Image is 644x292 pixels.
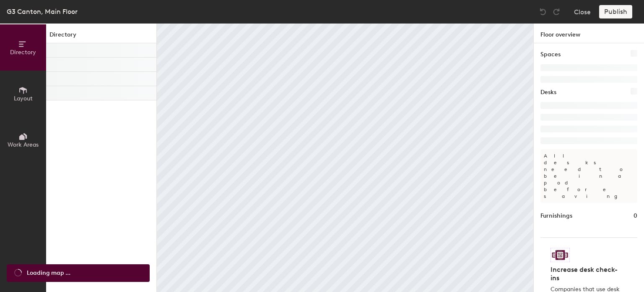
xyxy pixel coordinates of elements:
button: Close [574,5,591,18]
span: Layout [14,95,33,102]
img: Undo [539,8,547,16]
span: Work Areas [8,141,39,148]
div: G3 Canton, Main Floor [7,6,78,17]
canvas: Map [157,24,533,292]
h1: 0 [634,211,637,221]
h1: Floor overview [534,24,644,43]
h1: Desks [540,88,556,97]
img: Redo [552,8,561,16]
h1: Furnishings [540,211,572,221]
p: All desks need to be in a pod before saving [540,149,637,203]
h4: Increase desk check-ins [551,266,622,282]
h1: Directory [46,30,156,43]
img: Sticker logo [551,248,570,262]
span: Directory [10,49,36,56]
h1: Spaces [540,50,561,59]
span: Loading map ... [27,268,70,278]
